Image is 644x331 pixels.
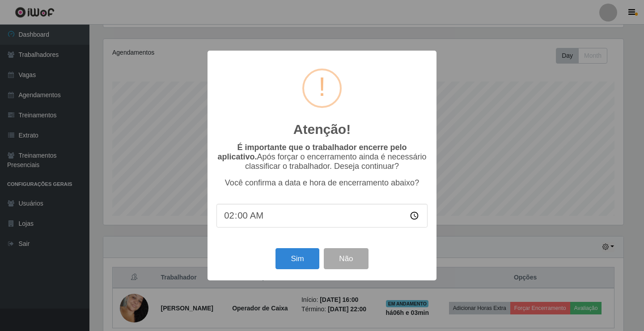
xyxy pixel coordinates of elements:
[217,143,407,161] b: É importante que o trabalhador encerre pelo aplicativo.
[275,248,319,269] button: Sim
[324,248,368,269] button: Não
[216,143,428,171] p: Após forçar o encerramento ainda é necessário classificar o trabalhador. Deseja continuar?
[293,121,351,138] h2: Atenção!
[216,178,428,188] p: Você confirma a data e hora de encerramento abaixo?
